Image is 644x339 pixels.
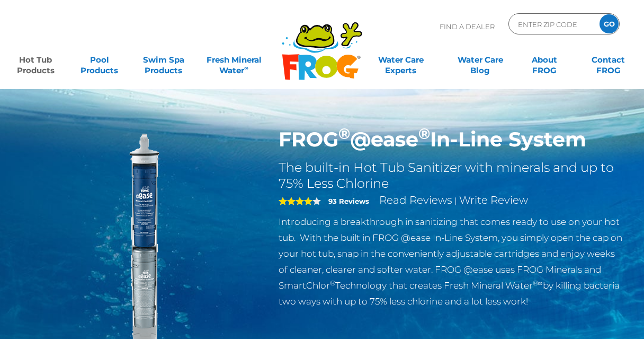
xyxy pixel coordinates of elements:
[75,49,124,71] a: PoolProducts
[517,16,588,32] input: Zip Code Form
[338,124,350,143] sup: ®
[360,49,441,71] a: Water CareExperts
[584,49,633,71] a: ContactFROG
[330,279,335,287] sup: ®
[11,49,60,71] a: Hot TubProducts
[203,49,265,71] a: Fresh MineralWater∞
[244,64,248,72] sup: ∞
[379,194,452,206] a: Read Reviews
[600,14,619,33] input: GO
[520,49,569,71] a: AboutFROG
[455,49,505,71] a: Water CareBlog
[279,127,624,152] h1: FROG @ease In-Line System
[279,197,312,205] span: 4
[279,160,624,192] h2: The built-in Hot Tub Sanitizer with minerals and up to 75% Less Chlorine
[418,124,430,143] sup: ®
[279,214,624,309] p: Introducing a breakthrough in sanitizing that comes ready to use on your hot tub. With the built ...
[328,197,369,205] strong: 93 Reviews
[440,13,495,40] p: Find A Dealer
[459,194,528,206] a: Write Review
[533,279,543,287] sup: ®∞
[139,49,189,71] a: Swim SpaProducts
[454,196,457,206] span: |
